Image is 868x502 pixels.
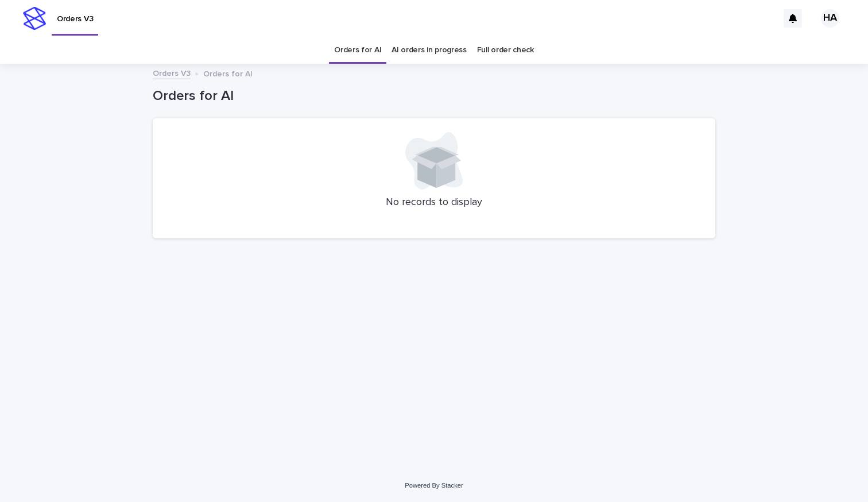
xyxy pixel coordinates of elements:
p: Orders for AI [203,67,253,79]
h1: Orders for AI [153,88,715,105]
p: No records to display [166,196,702,209]
a: Full order check [477,37,534,64]
img: stacker-logo-s-only.png [23,7,46,30]
a: Powered By Stacker [405,482,463,489]
a: Orders V3 [153,66,191,79]
a: Orders for AI [334,37,381,64]
div: HA [821,9,839,28]
a: AI orders in progress [392,37,467,64]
